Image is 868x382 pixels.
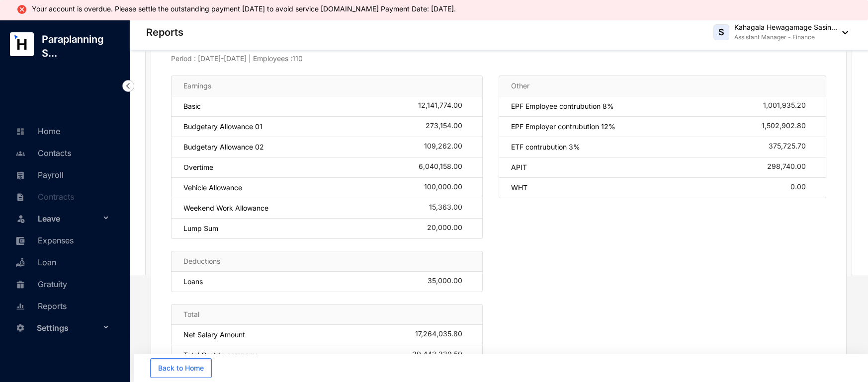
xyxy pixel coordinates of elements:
[428,277,470,287] div: 35,000.00
[13,126,60,136] a: Home
[183,224,218,233] p: Lump Sum
[16,193,25,202] img: contract-unselected.99e2b2107c0a7dd48938.svg
[183,142,264,152] p: Budgetary Allowance 02
[32,5,461,13] li: Your account is overdue. Please settle the outstanding payment [DATE] to avoid service [DOMAIN_NA...
[16,280,25,289] img: gratuity-unselected.a8c340787eea3cf492d7.svg
[183,309,199,319] p: Total
[790,183,814,193] div: 0.00
[419,162,470,172] div: 6,040,158.00
[412,350,470,360] div: 20,443,339.50
[13,301,67,311] a: Reports
[16,171,25,180] img: payroll-unselected.b590312f920e76f0c668.svg
[837,31,848,34] img: dropdown-black.8e83cc76930a90b1a4fdb6d089b7bf3a.svg
[511,142,580,152] p: ETF contrubution 3%
[8,163,117,185] li: Payroll
[424,142,470,152] div: 109,262.00
[8,251,117,273] li: Loan
[511,162,527,172] p: APIT
[767,162,814,172] div: 298,740.00
[16,149,25,158] img: people-unselected.118708e94b43a90eceab.svg
[769,142,814,152] div: 375,725.70
[146,25,183,39] p: Reports
[183,277,203,287] p: Loans
[8,185,117,207] li: Contracts
[34,32,129,60] p: Paraplanning S...
[183,81,211,91] p: Earnings
[511,183,527,193] p: WHT
[424,183,470,193] div: 100,000.00
[183,183,242,193] p: Vehicle Allowance
[16,214,26,224] img: leave-unselected.2934df6273408c3f84d9.svg
[16,323,25,332] img: settings-unselected.1febfda315e6e19643a1.svg
[426,122,470,132] div: 273,154.00
[13,235,74,245] a: Expenses
[511,101,614,111] p: EPF Employee contrubution 8%
[429,203,470,213] div: 15,363.00
[13,170,64,180] a: Payroll
[16,3,28,15] img: alert-icon-error.ae2eb8c10aa5e3dc951a89517520af3a.svg
[734,22,837,32] p: Kahagala Hewagamage Sasin...
[16,236,25,245] img: expense-unselected.2edcf0507c847f3e9e96.svg
[511,122,615,132] p: EPF Employer contrubution 12%
[158,363,204,373] span: Back to Home
[183,256,220,266] p: Deductions
[8,229,117,251] li: Expenses
[16,302,25,311] img: report-unselected.e6a6b4230fc7da01f883.svg
[13,279,67,289] a: Gratuity
[763,101,814,111] div: 1,001,935.20
[37,318,100,338] span: Settings
[718,28,724,37] span: S
[183,330,245,340] p: Net Salary Amount
[183,350,257,360] p: Total Cost to company
[183,101,201,111] p: Basic
[150,358,212,378] button: Back to Home
[38,209,100,229] span: Leave
[415,330,470,340] div: 17,264,035.80
[16,127,25,136] img: home-unselected.a29eae3204392db15eaf.svg
[183,203,268,213] p: Weekend Work Allowance
[183,122,262,132] p: Budgetary Allowance 01
[171,54,826,64] p: Period : [DATE] - [DATE] | Employees : 110
[762,122,814,132] div: 1,502,902.80
[16,258,25,267] img: loan-unselected.d74d20a04637f2d15ab5.svg
[8,120,117,142] li: Home
[8,142,117,163] li: Contacts
[8,295,117,316] li: Reports
[427,224,470,233] div: 20,000.00
[418,101,470,111] div: 12,141,774.00
[122,80,134,92] img: nav-icon-left.19a07721e4dec06a274f6d07517f07b7.svg
[511,81,529,91] p: Other
[13,192,74,202] a: Contracts
[8,273,117,295] li: Gratuity
[13,257,56,267] a: Loan
[13,148,71,158] a: Contacts
[734,32,837,42] p: Assistant Manager - Finance
[183,162,213,172] p: Overtime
